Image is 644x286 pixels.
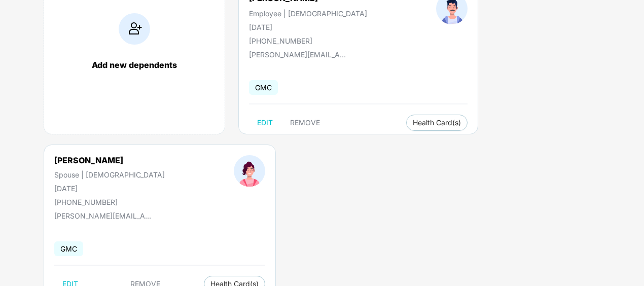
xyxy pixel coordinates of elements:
div: [PERSON_NAME][EMAIL_ADDRESS][DOMAIN_NAME] [54,211,156,220]
span: Health Card(s) [413,120,461,125]
span: REMOVE [290,119,320,127]
div: Spouse | [DEMOGRAPHIC_DATA] [54,170,165,179]
div: [DATE] [249,23,367,31]
div: [PERSON_NAME] [54,155,165,165]
div: [PHONE_NUMBER] [54,198,165,206]
img: profileImage [234,155,265,187]
span: GMC [249,80,278,95]
div: [PHONE_NUMBER] [249,37,367,45]
span: EDIT [257,119,273,127]
img: addIcon [119,13,150,45]
button: REMOVE [282,115,328,131]
div: [PERSON_NAME][EMAIL_ADDRESS][DOMAIN_NAME] [249,50,350,59]
button: Health Card(s) [406,115,468,131]
div: Add new dependents [54,60,214,70]
button: EDIT [249,115,281,131]
span: GMC [54,241,83,256]
div: Employee | [DEMOGRAPHIC_DATA] [249,9,367,18]
div: [DATE] [54,184,165,193]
